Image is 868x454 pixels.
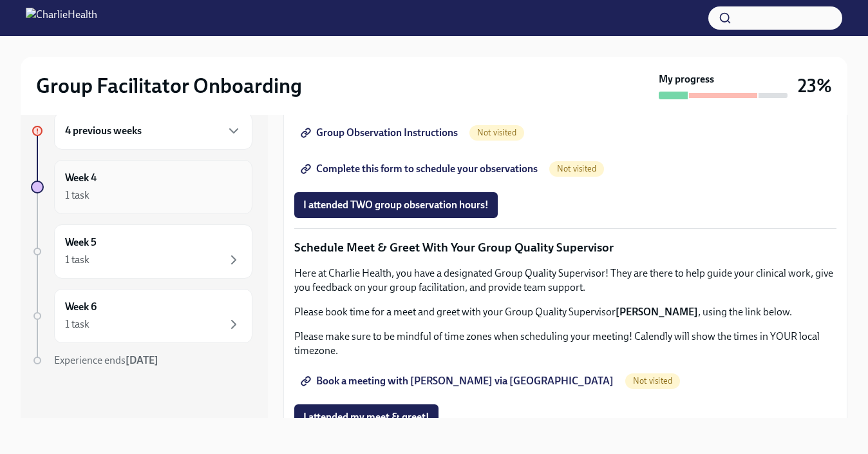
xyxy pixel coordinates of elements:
p: Here at Charlie Health, you have a designated Group Quality Supervisor! They are there to help gu... [294,266,836,295]
h3: 23% [798,74,832,97]
button: I attended TWO group observation hours! [294,192,498,218]
h6: 4 previous weeks [65,124,142,138]
strong: [DATE] [126,354,158,366]
p: Please book time for a meet and greet with your Group Quality Supervisor , using the link below. [294,305,836,319]
span: Not visited [469,128,524,137]
div: 4 previous weeks [54,112,252,150]
h6: Week 5 [65,235,97,250]
img: CharlieHealth [26,8,97,28]
a: Week 51 task [31,224,252,279]
span: Experience ends [54,354,158,366]
span: Group Observation Instructions [303,126,458,139]
h6: Week 6 [65,300,97,314]
a: Week 41 task [31,160,252,214]
span: Not visited [549,164,604,173]
span: Not visited [625,376,680,386]
p: Please make sure to be mindful of time zones when scheduling your meeting! Calendly will show the... [294,330,836,358]
div: 1 task [65,188,90,202]
div: 1 task [65,253,90,267]
strong: [PERSON_NAME] [616,306,698,318]
span: I attended TWO group observation hours! [303,199,489,212]
strong: My progress [659,72,714,86]
span: Book a meeting with [PERSON_NAME] via [GEOGRAPHIC_DATA] [303,375,614,388]
h2: Group Facilitator Onboarding [36,73,302,99]
span: I attended my meet & greet! [303,411,429,424]
span: Complete this form to schedule your observations [303,163,538,175]
a: Week 61 task [31,289,252,343]
a: Group Observation Instructions [294,120,467,146]
div: 1 task [65,317,90,331]
a: Complete this form to schedule your observations [294,156,547,182]
p: Schedule Meet & Greet With Your Group Quality Supervisor [294,239,836,256]
a: Book a meeting with [PERSON_NAME] via [GEOGRAPHIC_DATA] [294,368,623,394]
h6: Week 4 [65,171,97,185]
button: I attended my meet & greet! [294,404,439,430]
